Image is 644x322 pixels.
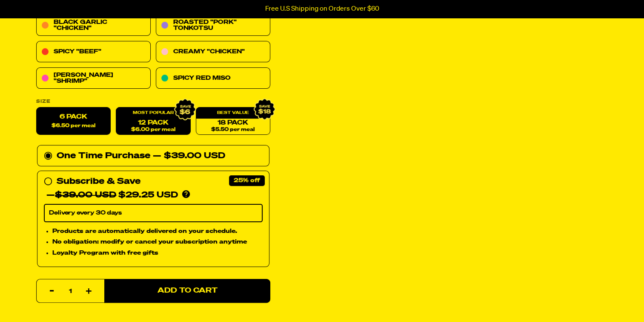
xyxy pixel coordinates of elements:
[55,191,116,200] del: $39.00 USD
[116,107,190,135] a: 12 Pack$6.00 per meal
[265,5,379,13] p: Free U.S Shipping on Orders Over $60
[153,149,225,163] div: — $39.00 USD
[52,238,263,247] li: No obligation: modify or cancel your subscription anytime
[195,107,270,135] a: 18 Pack$5.50 per meal
[157,287,217,295] span: Add to Cart
[131,127,175,133] span: $6.00 per meal
[211,127,255,133] span: $5.50 per meal
[44,149,263,163] div: One Time Purchase
[57,175,140,189] div: Subscribe & Save
[104,279,270,303] button: Add to Cart
[36,68,151,89] a: [PERSON_NAME] "Shrimp"
[156,68,270,89] a: Spicy Red Miso
[156,41,270,63] a: Creamy "Chicken"
[52,226,263,236] li: Products are automatically delivered on your schedule.
[44,204,263,222] select: Subscribe & Save —$39.00 USD$29.25 USD Products are automatically delivered on your schedule. No ...
[42,279,99,303] input: quantity
[52,123,95,129] span: $6.50 per meal
[46,189,178,202] div: — $29.25 USD
[36,41,151,63] a: Spicy "Beef"
[36,99,270,104] label: Size
[52,249,263,258] li: Loyalty Program with free gifts
[36,107,111,135] label: 6 Pack
[36,15,151,36] a: Black Garlic "Chicken"
[156,15,270,36] a: Roasted "Pork" Tonkotsu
